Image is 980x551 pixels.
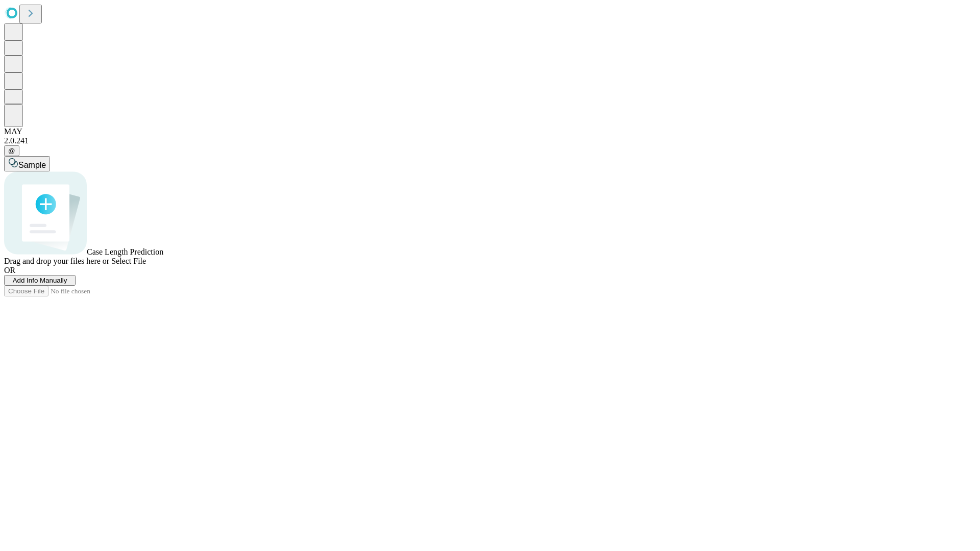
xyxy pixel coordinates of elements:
span: @ [8,147,15,155]
span: Select File [111,257,146,265]
span: Add Info Manually [13,277,67,284]
div: MAY [4,127,976,136]
button: Sample [4,156,50,171]
div: 2.0.241 [4,136,976,145]
span: Sample [18,161,46,169]
button: Add Info Manually [4,275,76,286]
span: OR [4,266,15,274]
span: Drag and drop your files here or [4,257,109,265]
button: @ [4,145,19,156]
span: Case Length Prediction [87,247,163,256]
